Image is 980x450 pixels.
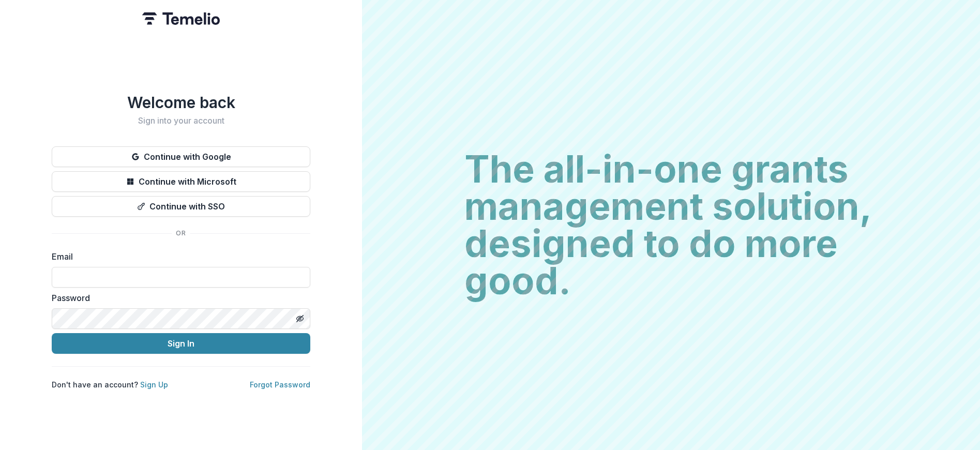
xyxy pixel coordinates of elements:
button: Continue with Microsoft [52,171,310,192]
a: Forgot Password [250,380,310,389]
a: Sign Up [140,380,168,389]
button: Sign In [52,333,310,354]
label: Password [52,292,304,304]
h1: Welcome back [52,93,310,112]
label: Email [52,250,304,263]
button: Continue with SSO [52,196,310,217]
img: Temelio [142,12,220,25]
button: Continue with Google [52,146,310,167]
button: Toggle password visibility [292,310,308,327]
p: Don't have an account? [52,379,168,390]
h2: Sign into your account [52,116,310,126]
